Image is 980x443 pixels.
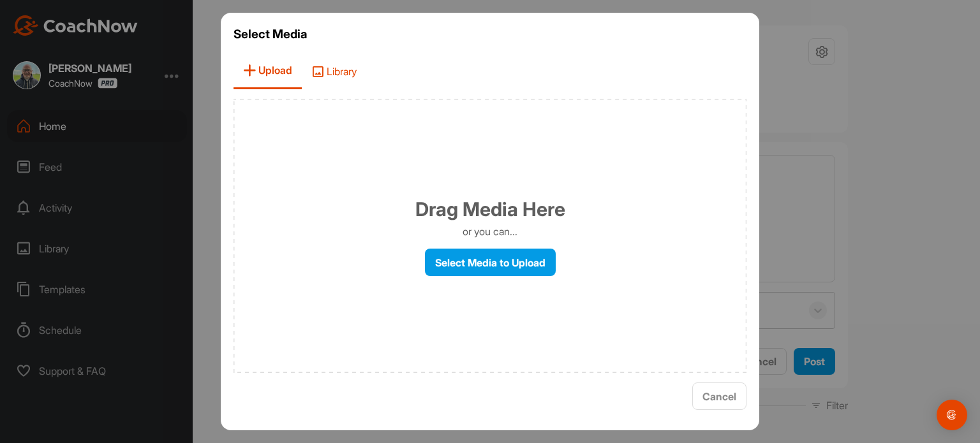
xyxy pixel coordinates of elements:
[463,224,517,239] p: or you can...
[702,390,736,403] span: Cancel
[425,249,556,276] label: Select Media to Upload
[234,25,746,43] h3: Select Media
[692,382,746,410] button: Cancel
[302,53,366,89] span: Library
[234,53,302,89] span: Upload
[937,400,967,430] div: Open Intercom Messenger
[415,195,565,224] h1: Drag Media Here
